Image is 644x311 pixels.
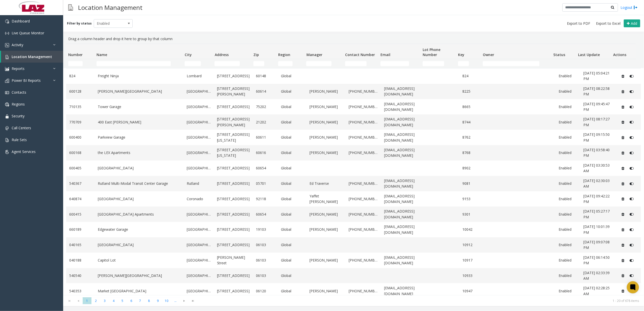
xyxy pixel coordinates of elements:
button: Delete [619,134,627,142]
a: 824 [69,73,92,79]
span: Manager [306,52,322,57]
a: 040188 [69,257,92,263]
a: [DATE] 09:07:08 PM [583,239,613,251]
span: Page 3 [100,297,109,304]
a: [DATE] 09:42:22 PM [583,193,613,205]
a: 600128 [69,89,92,94]
a: [STREET_ADDRESS] [217,273,250,278]
span: Last Update [578,52,600,57]
span: Address [215,52,229,57]
a: [PERSON_NAME] [309,150,343,155]
a: [DATE] 05:27:17 PM [583,209,613,220]
a: 9081 [463,181,482,186]
a: 19103 [256,227,275,232]
span: Email [380,52,390,57]
td: Zip Filter [251,59,276,68]
input: Owner Filter [483,61,540,66]
td: Region Filter [276,59,304,68]
span: Page 11 [171,297,180,304]
span: Location Management [12,54,52,59]
a: Global [281,135,303,140]
a: Ed Traverse [309,181,343,186]
a: [PHONE_NUMBER] [349,212,378,217]
th: Status [551,44,576,59]
div: Drag a column header and drop it here to group by that column [66,34,641,44]
img: 'icon' [5,138,9,142]
a: Market [GEOGRAPHIC_DATA] [98,288,181,294]
a: Rutland [187,181,211,186]
a: Enabled [559,242,578,248]
input: Name Filter [97,61,171,66]
button: Delete [619,272,627,280]
span: Page 8 [145,297,153,304]
a: Enabled [559,135,578,140]
a: Enabled [559,73,578,79]
a: [STREET_ADDRESS][US_STATE] [217,132,250,143]
button: Disable [627,195,636,203]
span: Dashboard [12,19,30,23]
span: City [185,52,192,57]
a: [STREET_ADDRESS][US_STATE] [217,147,250,159]
a: Freight Ninja [98,73,181,79]
span: [DATE] 02:28:25 AM [583,286,610,296]
img: 'icon' [5,114,9,118]
a: 06103 [256,242,275,248]
a: [DATE] 08:17:27 PM [583,116,613,128]
button: Disable [627,256,636,264]
a: Enabled [559,273,578,278]
button: Delete [619,118,627,126]
a: [PHONE_NUMBER] [349,150,378,155]
a: Global [281,257,303,263]
button: Disable [627,179,636,188]
button: Disable [627,103,636,111]
a: Global [281,89,303,94]
a: [STREET_ADDRESS] [217,196,250,202]
a: 8902 [463,165,482,171]
a: 400 East [PERSON_NAME] [98,119,181,125]
img: 'icon' [5,91,9,95]
a: Parkview Garage [98,135,181,140]
a: 540540 [69,273,92,278]
a: [DATE] 02:28:25 AM [583,285,613,297]
button: Delete [619,164,627,172]
a: 9301 [463,212,482,217]
a: [PERSON_NAME] [309,212,343,217]
span: Key [458,52,464,57]
a: [EMAIL_ADDRESS][DOMAIN_NAME] [384,147,421,159]
a: 710135 [69,104,92,110]
a: [DATE] 02:30:03 AM [583,178,613,189]
img: logout [634,5,638,10]
span: Regions [12,102,25,107]
a: 600168 [69,150,92,155]
span: [DATE] 09:07:08 PM [583,240,610,250]
a: [DATE] 10:01:39 PM [583,224,613,235]
span: [DATE] 06:14:50 PM [583,255,610,265]
a: [EMAIL_ADDRESS][DOMAIN_NAME] [384,101,421,113]
button: Delete [619,287,627,295]
a: [PERSON_NAME] Street [217,255,250,266]
span: Add [631,21,637,26]
a: Lombard [187,73,211,79]
a: Enabled [559,257,578,263]
button: Delete [619,195,627,203]
a: Yaffet [PERSON_NAME] [309,193,343,205]
button: Delete [619,210,627,218]
a: [GEOGRAPHIC_DATA] [187,242,211,248]
a: 8744 [463,119,482,125]
a: [GEOGRAPHIC_DATA] [187,288,211,294]
a: Enabled [559,181,578,186]
a: 040165 [69,242,92,248]
a: Enabled [559,89,578,94]
a: [STREET_ADDRESS][PERSON_NAME] [217,116,250,128]
a: 10042 [463,227,482,232]
button: Delete [619,256,627,264]
a: 8665 [463,104,482,110]
button: Disable [627,118,636,126]
td: City Filter [183,59,213,68]
button: Delete [619,149,627,157]
button: Disable [627,241,636,249]
a: [PERSON_NAME] [309,257,343,263]
input: City Filter [185,61,201,66]
input: Number Filter [68,61,83,66]
a: [EMAIL_ADDRESS][DOMAIN_NAME] [384,255,421,266]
